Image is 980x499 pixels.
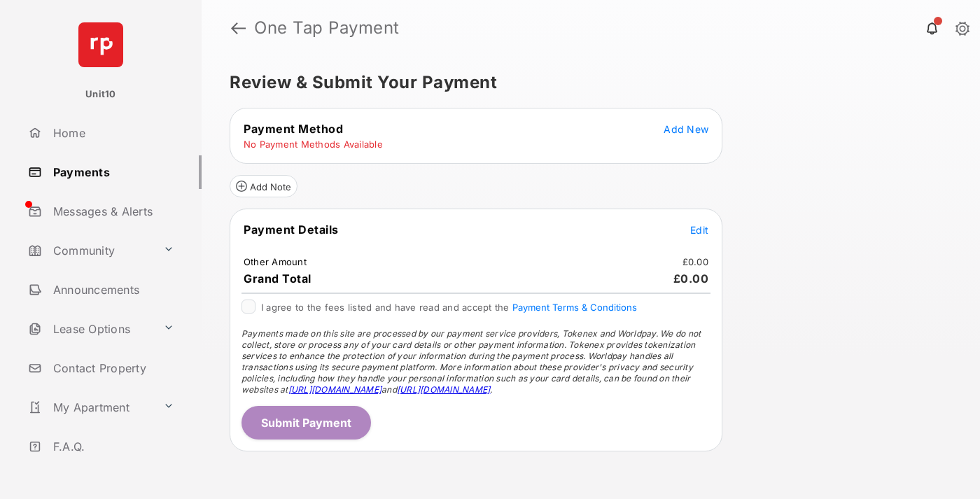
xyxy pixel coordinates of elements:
[22,195,202,228] a: Messages & Alerts
[22,391,157,424] a: My Apartment
[512,302,637,313] button: I agree to the fees listed and have read and accept the
[244,122,343,136] span: Payment Method
[241,328,701,395] span: Payments made on this site are processed by our payment service providers, Tokenex and Worldpay. ...
[664,123,708,135] span: Add New
[85,87,116,101] p: Unit10
[22,351,202,385] a: Contact Property
[690,223,708,237] button: Edit
[22,234,157,267] a: Community
[22,312,157,346] a: Lease Options
[22,116,202,150] a: Home
[243,138,384,150] td: No Payment Methods Available
[230,74,941,91] h5: Review & Submit Your Payment
[22,273,202,307] a: Announcements
[690,224,708,236] span: Edit
[254,20,400,36] strong: One Tap Payment
[22,430,202,463] a: F.A.Q.
[261,302,637,313] span: I agree to the fees listed and have read and accept the
[230,175,297,197] button: Add Note
[22,155,202,189] a: Payments
[243,255,307,268] td: Other Amount
[241,406,371,440] button: Submit Payment
[664,122,708,136] button: Add New
[244,223,339,237] span: Payment Details
[397,384,490,395] a: [URL][DOMAIN_NAME]
[78,22,123,67] img: svg+xml;base64,PHN2ZyB4bWxucz0iaHR0cDovL3d3dy53My5vcmcvMjAwMC9zdmciIHdpZHRoPSI2NCIgaGVpZ2h0PSI2NC...
[682,255,709,268] td: £0.00
[673,272,709,286] span: £0.00
[288,384,381,395] a: [URL][DOMAIN_NAME]
[244,272,311,286] span: Grand Total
